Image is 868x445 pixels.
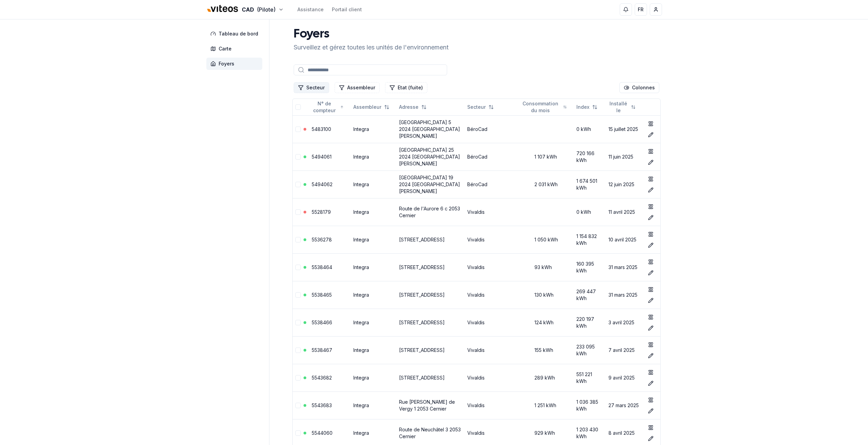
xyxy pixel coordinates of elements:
td: Integra [351,281,396,309]
div: 289 kWh [521,374,571,381]
a: [GEOGRAPHIC_DATA] 19 2024 [GEOGRAPHIC_DATA][PERSON_NAME] [399,175,460,194]
td: 3 avril 2025 [606,309,643,336]
a: [STREET_ADDRESS] [399,375,445,381]
div: 1 674 501 kWh [576,178,603,191]
a: Assistance [297,6,324,13]
a: Portail client [332,6,362,13]
td: 10 avril 2025 [606,226,643,253]
a: [GEOGRAPHIC_DATA] 25 2024 [GEOGRAPHIC_DATA][PERSON_NAME] [399,147,460,166]
td: Vivaldis [465,198,518,226]
td: Vivaldis [465,391,518,419]
button: Sorted ascending. Click to sort descending. [308,102,348,113]
a: 5538465 [312,292,332,298]
a: 5494062 [312,181,333,187]
a: 5543682 [312,375,332,381]
a: Carte [206,43,265,55]
td: 9 avril 2025 [606,364,643,391]
a: [STREET_ADDRESS] [399,347,445,353]
div: 929 kWh [521,430,571,436]
span: Carte [219,45,232,52]
td: Integra [351,364,396,391]
button: Tout sélectionner [295,104,301,110]
img: Viteos - CAD Logo [206,1,239,17]
a: [STREET_ADDRESS] [399,292,445,298]
td: Integra [351,170,396,198]
button: Sélectionner la ligne [295,403,301,408]
span: Foyers [219,60,234,67]
a: Route de l'Aurore 6 c 2053 Cernier [399,206,460,218]
div: 0 kWh [576,209,603,216]
div: 1 107 kWh [521,153,571,160]
span: Tableau de bord [219,30,258,37]
td: 11 avril 2025 [606,198,643,226]
td: Integra [351,226,396,253]
span: Assembleur [353,104,381,110]
button: Sélectionner la ligne [295,127,301,132]
td: Vivaldis [465,309,518,336]
button: Sélectionner la ligne [295,430,301,436]
a: Route de Neuchâtel 3 2053 Cernier [399,427,461,439]
button: Filtrer les lignes [294,82,329,93]
a: 5538467 [312,347,332,353]
td: Integra [351,309,396,336]
a: 5538464 [312,264,332,270]
a: Foyers [206,58,265,70]
div: 2 031 kWh [521,181,571,188]
button: Not sorted. Click to sort ascending. [572,102,602,113]
td: 31 mars 2025 [606,253,643,281]
div: 233 095 kWh [576,343,603,357]
a: 5494061 [312,154,332,160]
div: 269 447 kWh [576,288,603,302]
button: CAD(Pilote) [206,2,284,17]
span: Adresse [399,104,418,110]
a: 5544060 [312,430,333,436]
td: 11 juin 2025 [606,143,643,170]
span: Installé le [608,100,628,114]
td: Vivaldis [465,281,518,309]
td: BéroCad [465,115,518,143]
div: 1 203 430 kWh [576,426,603,440]
button: Not sorted. Click to sort ascending. [463,102,498,113]
button: Not sorted. Click to sort ascending. [604,102,640,113]
td: BéroCad [465,170,518,198]
div: 1 251 kWh [521,402,571,409]
div: 551 221 kWh [576,371,603,385]
td: Integra [351,336,396,364]
div: 160 395 kWh [576,261,603,274]
button: Sélectionner la ligne [295,347,301,353]
div: 124 kWh [521,319,571,326]
button: Sélectionner la ligne [295,292,301,298]
div: 1 036 385 kWh [576,399,603,412]
div: 1 050 kWh [521,236,571,243]
td: Integra [351,391,396,419]
div: 155 kWh [521,347,571,354]
button: Filtrer les lignes [385,82,427,93]
div: 0 kWh [576,126,603,133]
p: Surveillez et gérez toutes les unités de l'environnement [294,43,448,52]
td: BéroCad [465,143,518,170]
td: 12 juin 2025 [606,170,643,198]
a: 5483100 [312,126,331,132]
td: Integra [351,143,396,170]
span: N° de compteur [312,100,338,114]
td: Vivaldis [465,364,518,391]
div: 720 166 kWh [576,150,603,164]
td: 15 juillet 2025 [606,115,643,143]
span: FR [638,6,644,13]
button: Filtrer les lignes [335,82,380,93]
button: Sélectionner la ligne [295,375,301,381]
h1: Foyers [294,28,448,41]
td: Vivaldis [465,336,518,364]
a: [GEOGRAPHIC_DATA] 5 2024 [GEOGRAPHIC_DATA][PERSON_NAME] [399,119,460,139]
td: 31 mars 2025 [606,281,643,309]
a: [STREET_ADDRESS] [399,320,445,325]
button: Sélectionner la ligne [295,209,301,215]
a: Tableau de bord [206,28,265,40]
a: [STREET_ADDRESS] [399,237,445,242]
span: Consommation du mois [521,100,560,114]
td: Integra [351,115,396,143]
button: Not sorted. Click to sort ascending. [517,102,571,113]
td: 7 avril 2025 [606,336,643,364]
a: Rue [PERSON_NAME] de Vergy 1 2053 Cernier [399,399,455,412]
span: Secteur [467,104,486,110]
